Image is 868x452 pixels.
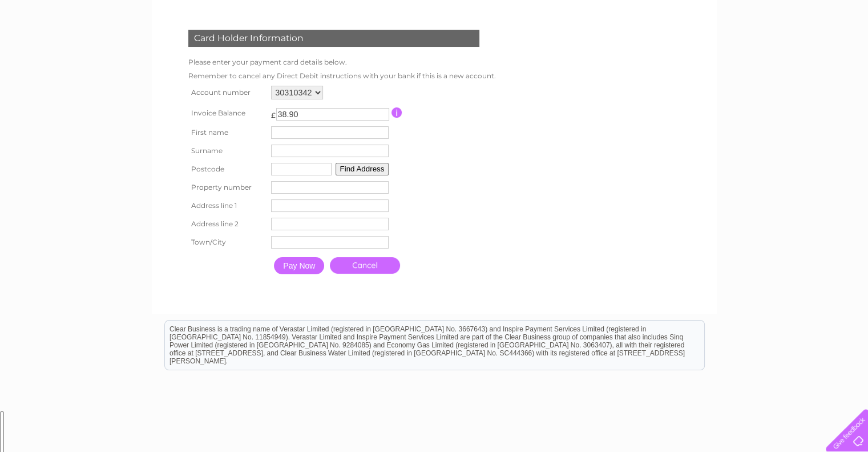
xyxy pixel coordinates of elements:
[274,257,324,274] input: Pay Now
[188,30,479,47] div: Card Holder Information
[667,49,689,57] a: Water
[185,142,269,160] th: Surname
[336,163,389,175] button: Find Address
[271,105,276,119] td: £
[830,49,857,57] a: Log out
[728,49,762,57] a: Telecoms
[185,69,499,83] td: Remember to cancel any Direct Debit instructions with your bank if this is a new account.
[769,49,785,57] a: Blog
[185,83,269,102] th: Account number
[30,30,88,65] img: logo.png
[653,6,732,20] a: 0333 014 3131
[391,107,402,118] input: Information
[185,178,269,197] th: Property number
[185,160,269,178] th: Postcode
[185,55,499,69] td: Please enter your payment card details below.
[165,6,704,55] div: Clear Business is a trading name of Verastar Limited (registered in [GEOGRAPHIC_DATA] No. 3667643...
[185,233,269,251] th: Town/City
[330,257,400,274] a: Cancel
[792,49,820,57] a: Contact
[185,197,269,215] th: Address line 1
[185,215,269,233] th: Address line 2
[185,102,269,123] th: Invoice Balance
[696,49,721,57] a: Energy
[185,123,269,142] th: First name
